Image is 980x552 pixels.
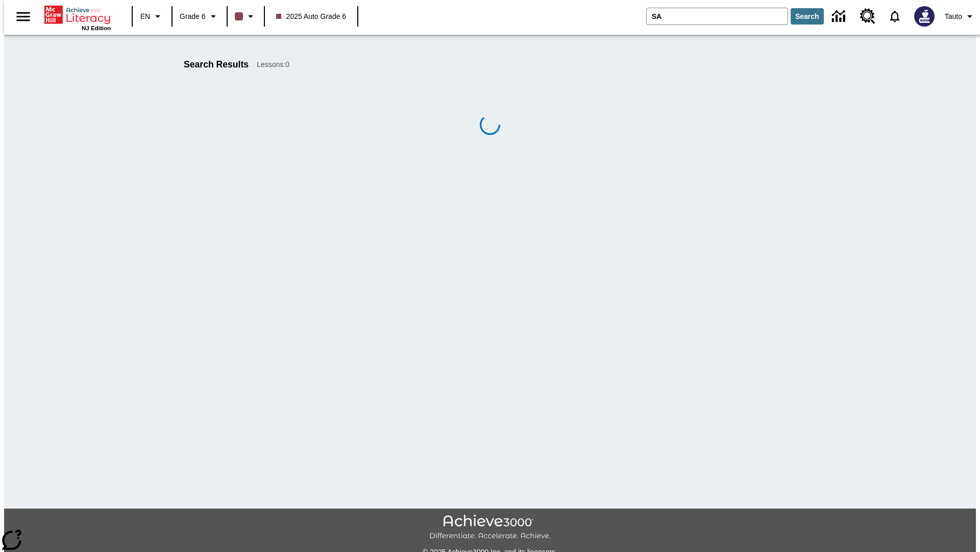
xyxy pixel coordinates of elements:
span: 2025 Auto Grade 6 [276,11,347,22]
div: Home [44,4,111,31]
img: Achieve3000 Differentiate Accelerate Achieve [429,515,551,541]
button: Profile/Settings [941,7,980,26]
button: Select a new avatar [908,3,941,30]
span: Tauto [945,11,962,22]
span: EN [140,11,150,22]
a: Home [44,5,111,25]
a: Notifications [881,3,908,30]
input: search field [647,8,788,25]
span: NJ Edition [82,25,111,31]
a: Resource Center, Will open in new tab [854,3,881,30]
a: Data Center [826,3,854,31]
button: Search [791,8,824,25]
span: Grade 6 [180,11,206,22]
button: Class color is dark brown. Change class color [231,7,261,26]
h1: Search Results [184,59,249,70]
button: Open side menu [8,2,38,32]
button: Grade: Grade 6, Select a grade [176,7,224,26]
button: Language: EN, Select a language [136,7,168,26]
img: Avatar [914,6,935,27]
span: Lessons : 0 [257,59,289,70]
